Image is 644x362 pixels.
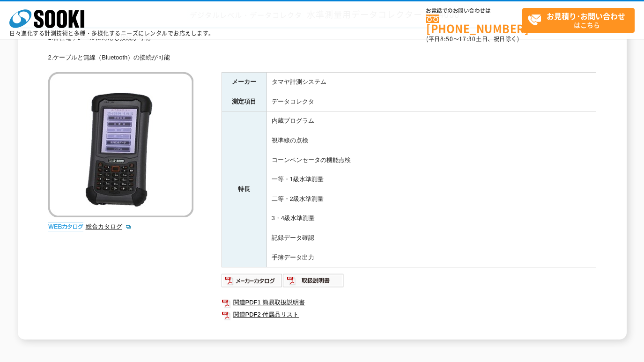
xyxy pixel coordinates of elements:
[48,72,193,217] img: 水準測量用データコレクター LC-4000
[527,8,634,32] span: はこちら
[222,72,266,92] th: メーカー
[440,35,453,43] span: 8:50
[9,30,215,36] p: 日々進化する計測技術と多種・多様化するニーズにレンタルでお応えします。
[426,15,522,34] a: [PHONE_NUMBER]
[459,35,476,43] span: 17:30
[222,309,596,321] a: 関連PDF2 付属品リスト
[266,111,596,267] td: 内蔵プログラム 視準線の点検 コーンペンセータの機能点検 一等・1級水準測量 二等・2級水準測量 3・4級水準測量 記録データ確認 手簿データ出力
[48,33,596,62] div: 1.各社電子レベルに対応し接続が可能 2.ケーブルと無線（Bluetooth）の接続が可能
[547,10,625,22] strong: お見積り･お問い合わせ
[266,92,596,111] td: データコレクタ
[86,223,132,230] a: 総合カタログ
[48,222,83,231] img: webカタログ
[222,280,283,287] a: メーカーカタログ
[426,8,522,14] span: お電話でのお問い合わせは
[283,273,344,288] img: 取扱説明書
[426,35,519,43] span: (平日 ～ 土日、祝日除く)
[222,296,596,309] a: 関連PDF1 簡易取扱説明書
[222,273,283,288] img: メーカーカタログ
[222,92,266,111] th: 測定項目
[266,72,596,92] td: タマヤ計測システム
[522,8,635,33] a: お見積り･お問い合わせはこちら
[222,111,266,267] th: 特長
[283,280,344,287] a: 取扱説明書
